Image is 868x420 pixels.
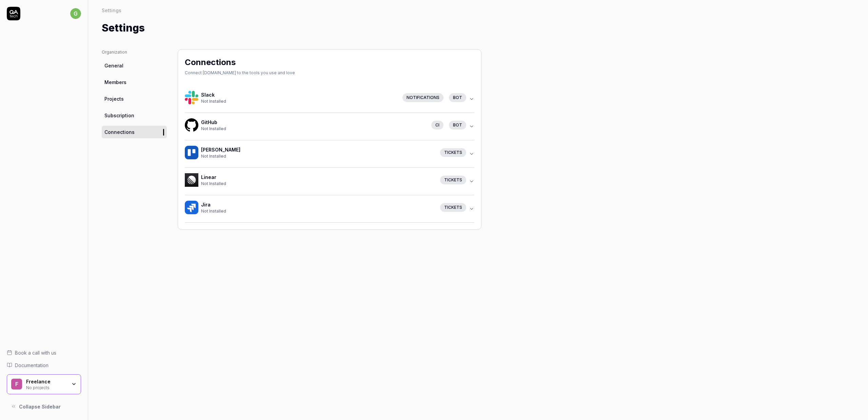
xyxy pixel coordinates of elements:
span: Not Installed [201,208,226,214]
div: CI [431,121,443,129]
a: General [102,59,167,72]
span: Not Installed [201,181,226,186]
button: HackofficeSlackNot InstalledNotificationsbot [185,85,474,113]
img: Hackoffice [185,173,198,187]
button: HackofficeGitHubNot InstalledCIbot [185,113,474,140]
div: bot [449,93,466,102]
h4: Linear [201,174,435,181]
a: Connections [102,126,167,138]
button: Hackoffice[PERSON_NAME]Not InstalledTickets [185,140,474,167]
div: No projects [26,384,67,390]
div: Tickets [440,203,466,212]
span: Book a call with us [15,349,56,356]
a: Projects [102,93,167,105]
span: Not Installed [201,126,226,131]
div: Notifications [402,93,443,102]
a: Book a call with us [7,349,81,356]
div: Organization [102,49,167,55]
h4: Slack [201,91,397,98]
button: FFreelanceNo projects [7,374,81,395]
img: Hackoffice [185,91,198,104]
button: HackofficeLinearNot InstalledTickets [185,168,474,195]
img: Hackoffice [185,118,198,132]
span: Members [104,79,126,86]
h4: GitHub [201,119,426,126]
a: Members [102,76,167,88]
button: Collapse Sidebar [7,400,81,413]
span: Connections [104,128,135,136]
span: Documentation [15,362,48,369]
span: g [70,8,81,19]
div: Tickets [440,148,466,157]
h4: [PERSON_NAME] [201,146,435,153]
span: Collapse Sidebar [19,403,61,410]
a: Documentation [7,362,81,369]
img: Hackoffice [185,146,198,159]
span: Subscription [104,112,134,119]
div: Connect [DOMAIN_NAME] to the tools you use and love [185,70,295,76]
h1: Settings [102,20,145,36]
div: Freelance [26,379,67,385]
span: Projects [104,95,124,102]
button: g [70,7,81,20]
a: Subscription [102,109,167,122]
span: General [104,62,123,69]
h2: Connections [185,56,236,68]
span: Not Installed [201,154,226,159]
div: Settings [102,7,121,14]
img: Hackoffice [185,201,198,214]
span: Not Installed [201,99,226,104]
h4: Jira [201,201,435,208]
button: HackofficeJiraNot InstalledTickets [185,195,474,222]
div: Tickets [440,176,466,184]
div: bot [449,121,466,129]
span: F [11,379,22,389]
